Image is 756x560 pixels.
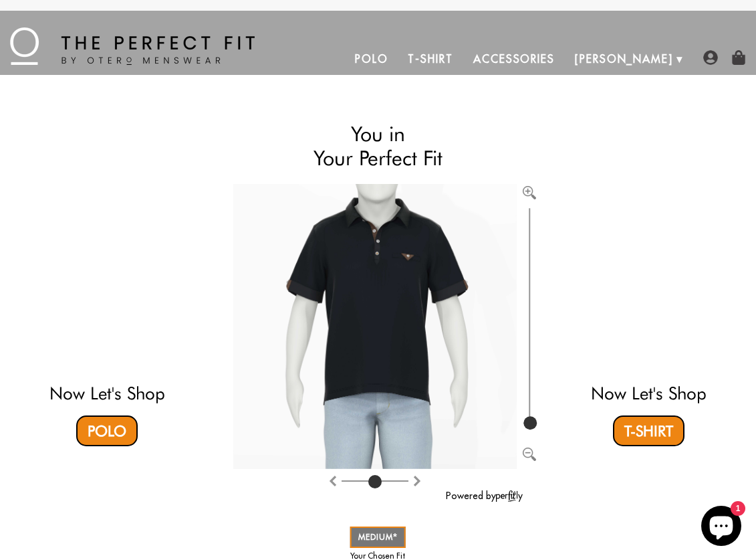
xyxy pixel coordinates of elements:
[496,490,523,502] img: perfitly-logo_73ae6c82-e2e3-4a36-81b1-9e913f6ac5a1.png
[523,448,536,461] img: Zoom out
[697,506,745,549] inbox-online-store-chat: Shopify online store chat
[446,490,523,502] a: Powered by
[358,532,398,542] span: MEDIUM
[328,472,338,488] button: Rotate clockwise
[731,50,746,65] img: shopping-bag-icon.png
[523,186,536,199] img: Zoom in
[703,50,718,65] img: user-account-icon.png
[523,445,536,458] button: Zoom out
[523,184,536,197] button: Zoom in
[565,43,683,75] a: [PERSON_NAME]
[345,43,398,75] a: Polo
[233,122,522,171] h2: You in Your Perfect Fit
[463,43,565,75] a: Accessories
[233,184,517,469] img: Brand%2fOtero%2f10004-v2-R%2f54%2f5-M%2fAv%2f29e026ab-7dea-11ea-9f6a-0e35f21fd8c2%2fBlack%2f1%2ff...
[328,476,338,486] img: Rotate clockwise
[76,415,138,446] a: Polo
[613,415,684,446] a: T-Shirt
[591,383,707,403] a: Now Let's Shop
[49,383,165,403] a: Now Let's Shop
[350,527,406,548] a: MEDIUM
[398,43,463,75] a: T-Shirt
[412,472,422,488] button: Rotate counter clockwise
[10,27,255,65] img: The Perfect Fit - by Otero Menswear - Logo
[412,476,422,486] img: Rotate counter clockwise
